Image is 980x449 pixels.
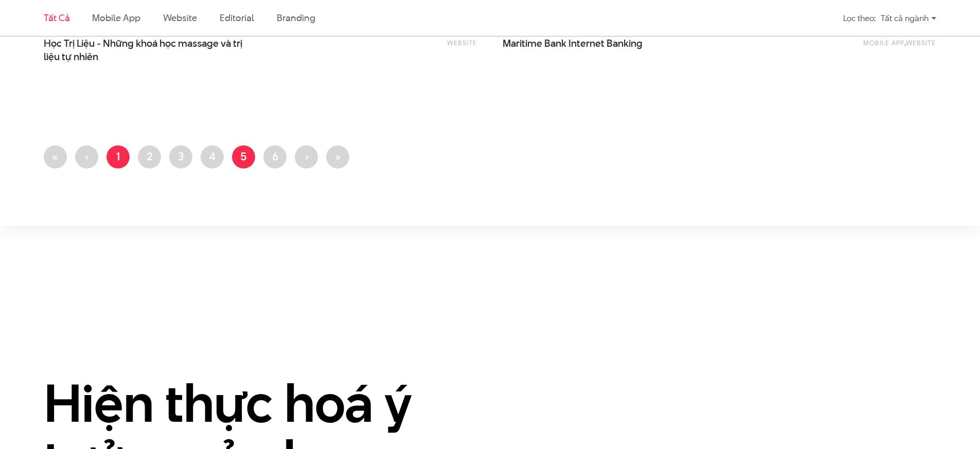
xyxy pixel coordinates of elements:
div: , [762,37,936,58]
a: Tất cả [44,11,69,24]
span: Học Trị Liệu - Những khoá học massage và trị [44,37,250,63]
a: 3 [169,145,192,169]
span: » [334,148,341,164]
span: ‹ [85,148,89,164]
span: liệu tự nhiên [44,50,98,64]
a: 2 [138,145,161,169]
a: Website [906,38,936,47]
a: Học Trị Liệu - Những khoá học massage và trịliệu tự nhiên [44,37,250,63]
span: Banking [607,36,643,50]
div: Lọc theo: [843,9,876,27]
span: › [305,148,309,164]
a: Website [447,38,477,47]
a: 1 [106,145,130,169]
span: Maritime [503,36,542,50]
span: « [52,148,59,164]
span: Internet [568,36,604,50]
a: Maritime Bank Internet Banking [503,37,708,63]
a: Mobile app [863,38,904,47]
a: 4 [201,145,224,169]
a: 6 [263,145,287,169]
a: Editorial [220,11,254,24]
a: Website [163,11,197,24]
span: Bank [544,36,566,50]
a: Branding [277,11,315,24]
a: Mobile app [92,11,140,24]
div: Tất cả ngành [881,9,936,27]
